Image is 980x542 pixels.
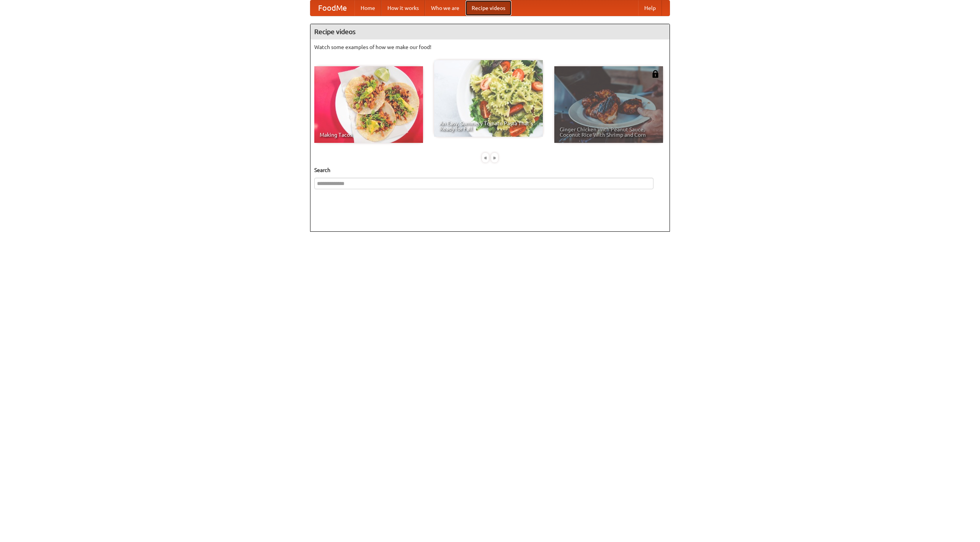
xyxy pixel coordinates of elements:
a: FoodMe [310,0,354,16]
img: 483408.png [652,70,659,78]
a: Home [354,0,381,16]
a: Help [638,0,662,16]
div: » [491,153,498,162]
a: An Easy, Summery Tomato Pasta That's Ready for Fall [434,60,543,137]
h5: Search [314,166,666,174]
a: Who we are [425,0,465,16]
span: An Easy, Summery Tomato Pasta That's Ready for Fall [439,121,537,131]
div: « [482,153,489,162]
p: Watch some examples of how we make our food! [314,43,666,51]
a: Recipe videos [465,0,511,16]
a: How it works [381,0,425,16]
span: Making Tacos [320,132,418,138]
a: Making Tacos [314,66,423,143]
h4: Recipe videos [310,24,670,39]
